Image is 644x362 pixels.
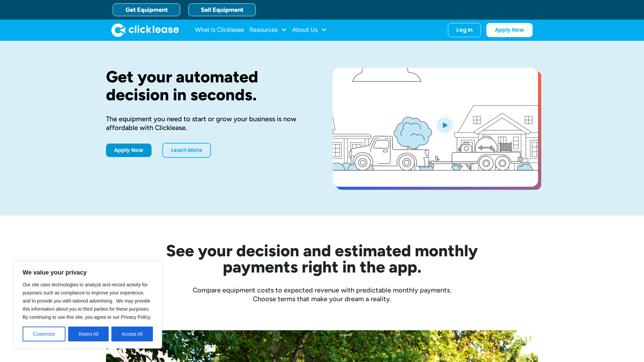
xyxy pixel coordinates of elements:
[106,68,311,104] h1: Get your automated decision in seconds.
[133,242,511,275] h2: See your decision and estimated monthly payments right in the app.
[106,144,152,157] a: Apply Now
[195,23,244,37] a: What Is Clicklease
[456,27,473,33] div: Log In
[188,3,256,16] a: Sell Equipment
[111,327,153,341] button: Accept All
[292,23,327,37] div: About Us
[68,327,109,341] button: Reject All
[106,286,538,303] div: Compare equipment costs to expected revenue with predictable monthly payments. Choose terms that ...
[111,23,179,37] img: Clicklease logo
[249,23,287,37] div: Resources
[14,261,162,348] div: We value your privacy
[23,268,153,277] p: We value your privacy
[113,3,180,16] a: Get Equipment
[333,68,538,187] a: open lightbox
[162,143,211,158] a: Learn More
[106,114,311,132] div: The equipment you need to start or grow your business is now affordable with Clicklease.
[23,327,65,341] button: Customize
[111,23,179,37] a: home
[435,115,454,134] img: Blue play button logo on a light blue circular background
[23,282,151,320] span: Our site uses technologies to analyze and record activity for purposes such as compliance to impr...
[486,23,533,37] a: Apply Now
